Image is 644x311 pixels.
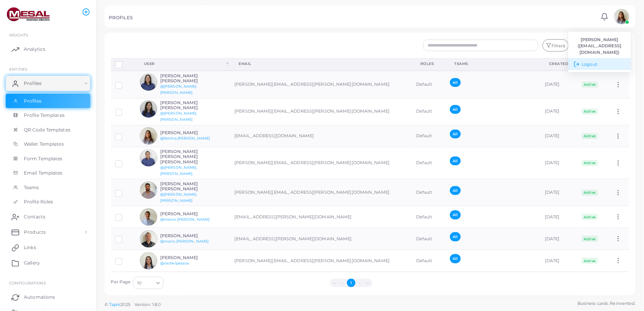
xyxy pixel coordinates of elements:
a: Form Templates [6,151,90,166]
span: All [450,156,460,165]
div: Teams [454,61,532,67]
td: Default [412,250,446,272]
td: Default [412,179,446,206]
a: avatar [612,9,631,24]
td: Default [412,147,446,179]
span: All [450,186,460,195]
span: All [450,105,460,114]
td: [EMAIL_ADDRESS][PERSON_NAME][DOMAIN_NAME] [230,228,412,250]
img: avatar [140,252,157,269]
td: [DATE] [541,228,578,250]
a: @mario.[PERSON_NAME] [160,239,209,243]
td: [DATE] [541,125,578,147]
span: Active [582,258,598,264]
h6: [PERSON_NAME] [160,211,217,216]
span: Logout [582,61,598,68]
span: Email Templates [24,170,63,176]
td: [DATE] [541,250,578,272]
img: avatar [140,100,157,118]
td: Default [412,71,446,98]
ul: avatar [568,31,631,73]
span: QR Code Templates [24,126,70,133]
span: All [450,78,460,87]
span: Active [582,108,598,115]
a: @marco.[PERSON_NAME] [160,217,209,221]
td: [DATE] [541,179,578,206]
a: Analytics [6,42,90,57]
img: avatar [140,73,157,91]
span: Configurations [9,281,46,285]
td: [EMAIL_ADDRESS][DOMAIN_NAME] [230,125,412,147]
h6: [PERSON_NAME] [160,255,217,260]
span: Profiles [24,80,41,87]
span: Products [24,229,46,236]
td: [PERSON_NAME][EMAIL_ADDRESS][PERSON_NAME][DOMAIN_NAME] [230,98,412,125]
a: Gallery [6,255,90,271]
span: ENTITIES [9,67,27,72]
a: @[PERSON_NAME].[PERSON_NAME] [160,84,198,95]
span: © [105,301,161,308]
img: avatar [140,181,157,199]
h6: [PERSON_NAME] [PERSON_NAME] [160,100,217,110]
span: All [450,130,460,138]
td: [EMAIL_ADDRESS][PERSON_NAME][DOMAIN_NAME] [230,206,412,228]
h6: [PERSON_NAME] [PERSON_NAME] [160,181,217,191]
div: User [144,61,225,67]
img: logo [7,7,50,22]
td: Default [412,206,446,228]
span: Automations [24,294,55,301]
a: Contacts [6,209,90,225]
td: [DATE] [541,206,578,228]
span: Form Templates [24,155,63,162]
span: Business cards. Reinvented. [578,300,636,307]
td: [PERSON_NAME][EMAIL_ADDRESS][PERSON_NAME][DOMAIN_NAME] [230,179,412,206]
a: Tapni [109,302,121,307]
td: Default [412,272,446,294]
span: All [450,232,460,241]
div: Created [549,61,572,67]
img: avatar [140,149,157,166]
span: Version: 1.8.0 [134,302,161,307]
ul: Pagination [166,279,536,287]
span: Gallery [24,259,40,266]
input: Search for option [142,279,153,287]
td: Default [412,228,446,250]
span: Teams [24,184,39,191]
a: Profile Roles [6,195,90,209]
a: @[PERSON_NAME].[PERSON_NAME] [160,165,198,176]
span: Wallet Templates [24,141,64,148]
a: @fatima.[PERSON_NAME] [160,136,210,140]
div: Search for option [133,277,164,289]
button: Go to page 1 [347,279,355,287]
span: Analytics [24,46,45,53]
span: Active [582,81,598,88]
label: Per Page [111,279,131,285]
a: Profiles [6,76,90,91]
a: @rachelpessoa [160,261,189,265]
span: Contacts [24,213,45,220]
td: [EMAIL_ADDRESS][PERSON_NAME][DOMAIN_NAME] [230,272,412,294]
h6: [PERSON_NAME] [160,233,217,238]
td: [DATE] [541,272,578,294]
td: [PERSON_NAME][EMAIL_ADDRESS][PERSON_NAME][DOMAIN_NAME] [230,147,412,179]
td: Default [412,125,446,147]
span: Active [582,236,598,242]
h6: [PERSON_NAME] [160,130,217,135]
span: 10 [137,279,141,287]
a: Wallet Templates [6,137,90,151]
div: Roles [420,61,437,67]
span: Active [582,133,598,139]
span: Profiles [24,98,41,105]
button: Filters [543,39,569,52]
span: Active [582,214,598,220]
span: Active [582,190,598,196]
a: QR Code Templates [6,123,90,137]
img: avatar [140,208,157,226]
td: [DATE] [541,98,578,125]
td: [PERSON_NAME][EMAIL_ADDRESS][PERSON_NAME][DOMAIN_NAME] [230,250,412,272]
span: All [450,210,460,219]
span: Profile Roles [24,198,53,205]
span: INSIGHTS [9,33,28,37]
a: Email Templates [6,166,90,180]
a: Products [6,225,90,240]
